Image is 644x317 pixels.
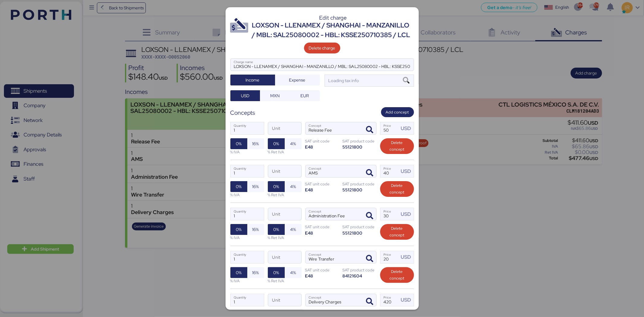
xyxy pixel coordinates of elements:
[275,75,320,85] button: Expense
[401,168,413,175] div: USD
[380,294,399,306] input: Price
[252,21,414,40] div: LOXSON - LLENAMEX / SHANGHAI - MANZANILLO / MBL: SAL25080002 - HBL: KSSE250710385 / LCL
[268,267,285,278] button: 0%
[268,224,285,235] button: 0%
[305,181,339,187] div: SAT unit code
[236,226,242,233] span: 0%
[285,224,302,235] button: 4%
[231,251,264,263] input: Quantity
[380,165,399,177] input: Price
[381,107,414,117] button: Add concept
[246,76,260,84] span: Income
[270,92,280,99] span: MXN
[305,144,339,150] div: E48
[385,225,409,239] span: Delete concept
[290,269,296,276] span: 4%
[385,182,409,196] span: Delete concept
[252,15,414,21] div: Edit charge
[380,138,414,154] button: Delete concept
[268,192,302,198] div: % Ret IVA
[268,278,302,284] div: % Ret IVA
[252,226,259,233] span: 16%
[305,224,339,230] div: SAT unit code
[231,59,414,71] input: Charge name
[304,43,340,53] button: Delete charge
[343,187,376,193] div: 55121800
[364,210,376,222] button: ConceptConcept
[364,252,376,265] button: ConceptConcept
[230,192,264,198] div: % IVA
[305,230,339,236] div: E48
[306,122,362,134] input: Concept
[230,149,264,155] div: % IVA
[236,183,242,190] span: 0%
[260,90,290,101] button: MXN
[231,122,264,134] input: Quantity
[247,267,264,278] button: 16%
[380,208,399,220] input: Price
[230,108,255,117] div: Concepts
[231,165,264,177] input: Quantity
[309,44,335,52] span: Delete charge
[268,235,302,241] div: % Ret IVA
[268,208,301,220] input: Unit
[380,122,399,134] input: Price
[231,208,264,220] input: Quantity
[236,269,242,276] span: 0%
[290,140,296,147] span: 4%
[290,226,296,233] span: 4%
[300,92,309,99] span: EUR
[268,181,285,192] button: 0%
[306,208,362,220] input: Concept
[268,122,301,134] input: Unit
[273,140,279,147] span: 0%
[364,295,376,308] button: ConceptConcept
[305,138,339,144] div: SAT unit code
[305,187,339,193] div: E48
[231,294,264,306] input: Quantity
[273,183,279,190] span: 0%
[252,183,259,190] span: 16%
[230,138,247,149] button: 0%
[247,138,264,149] button: 16%
[285,181,302,192] button: 4%
[401,210,413,218] div: USD
[230,278,264,284] div: % IVA
[268,165,301,177] input: Unit
[306,251,362,263] input: Concept
[241,92,249,99] span: USD
[385,139,409,153] span: Delete concept
[364,167,376,179] button: ConceptConcept
[385,268,409,282] span: Delete concept
[290,183,296,190] span: 4%
[268,149,302,155] div: % Ret IVA
[343,273,376,279] div: 84121604
[380,251,399,263] input: Price
[343,144,376,150] div: 55121800
[380,224,414,240] button: Delete concept
[401,253,413,261] div: USD
[306,165,362,177] input: Concept
[230,235,264,241] div: % IVA
[247,224,264,235] button: 16%
[268,138,285,149] button: 0%
[230,224,247,235] button: 0%
[230,181,247,192] button: 0%
[343,267,376,273] div: SAT product code
[268,294,301,306] input: Unit
[386,109,409,116] span: Add concept
[273,269,279,276] span: 0%
[285,138,302,149] button: 4%
[364,123,376,136] button: ConceptConcept
[343,224,376,230] div: SAT product code
[305,267,339,273] div: SAT unit code
[305,273,339,279] div: E48
[401,296,413,304] div: USD
[343,230,376,236] div: 55121800
[343,181,376,187] div: SAT product code
[343,138,376,144] div: SAT product code
[252,140,259,147] span: 16%
[230,267,247,278] button: 0%
[290,90,320,101] button: EUR
[247,181,264,192] button: 16%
